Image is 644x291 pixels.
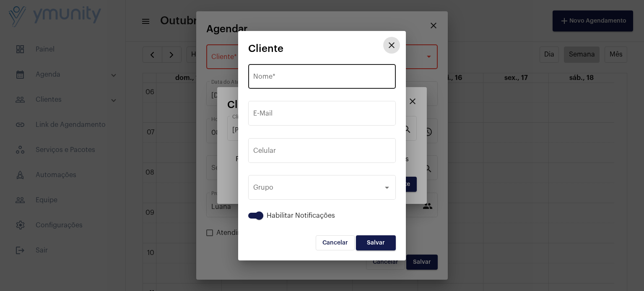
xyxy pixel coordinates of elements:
[248,43,283,54] span: Cliente
[253,149,391,156] input: 31 99999-1111
[267,211,335,221] span: Habilitar Notificações
[367,240,385,246] span: Salvar
[356,235,396,250] button: Salvar
[253,75,391,82] input: Digite o nome
[387,40,397,50] mat-icon: close
[253,185,383,193] span: Grupo
[322,240,348,246] span: Cancelar
[253,111,391,119] input: E-Mail
[316,235,355,250] button: Cancelar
